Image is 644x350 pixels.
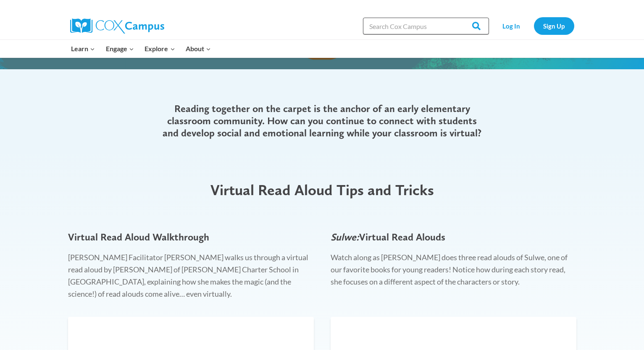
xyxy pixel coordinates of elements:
button: Child menu of Learn [66,40,101,57]
button: Child menu of About [180,40,216,57]
img: Cox Campus [70,18,164,34]
nav: Primary Navigation [66,40,216,57]
p: [PERSON_NAME] Facilitator [PERSON_NAME] walks us through a virtual read aloud by [PERSON_NAME] of... [68,251,314,300]
p: Watch along as [PERSON_NAME] does three read alouds of Sulwe, one of our favorite books for young... [331,251,576,287]
nav: Secondary Navigation [493,17,574,34]
button: Child menu of Engage [100,40,139,57]
button: Child menu of Explore [139,40,181,57]
em: Sulwe: [331,231,359,243]
a: Log In [493,17,530,34]
span: Virtual Read Aloud Tips and Tricks [210,181,434,199]
a: Sign Up [534,17,574,34]
span: Virtual Read Alouds [331,231,445,243]
input: Search Cox Campus [363,18,489,34]
p: Reading together on the carpet is the anchor of an early elementary classroom community. How can ... [160,103,485,139]
span: Virtual Read Aloud Walkthrough [68,231,209,243]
